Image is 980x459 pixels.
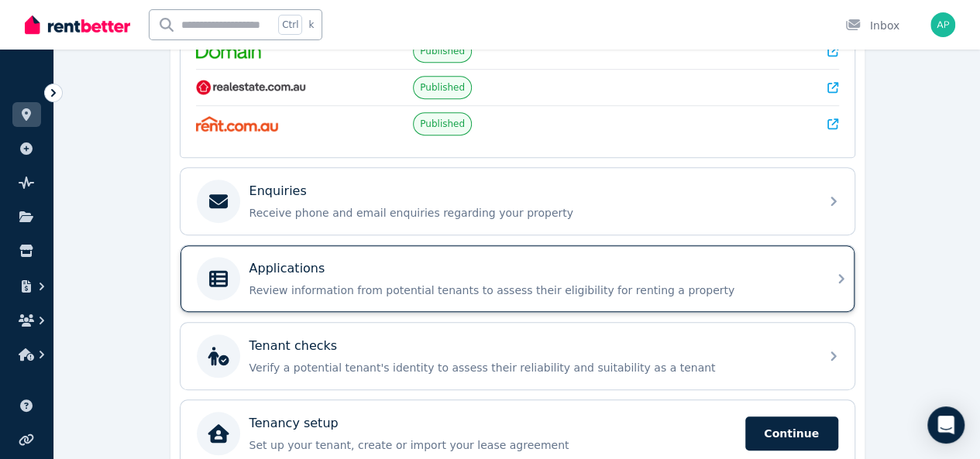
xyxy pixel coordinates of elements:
[249,437,736,453] p: Set up your tenant, create or import your lease agreement
[930,12,955,37] img: Aurora Pagonis
[745,416,838,450] span: Continue
[249,283,810,298] p: Review information from potential tenants to assess their eligibility for renting a property
[181,245,854,312] a: ApplicationsReview information from potential tenants to assess their eligibility for renting a p...
[249,205,810,221] p: Receive phone and email enquiries regarding your property
[249,259,325,278] p: Applications
[196,80,307,95] img: RealEstate.com.au
[927,406,965,444] div: Open Intercom Messenger
[196,43,261,59] img: Domain.com.au
[181,323,854,389] a: Tenant checksVerify a potential tenant's identity to assess their reliability and suitability as ...
[845,18,899,33] div: Inbox
[249,414,339,433] p: Tenancy setup
[196,116,279,132] img: Rent.com.au
[420,45,465,57] span: Published
[420,118,465,130] span: Published
[25,13,130,36] img: RentBetter
[420,81,465,94] span: Published
[249,182,307,200] p: Enquiries
[249,360,810,375] p: Verify a potential tenant's identity to assess their reliability and suitability as a tenant
[308,19,314,31] span: k
[249,337,338,355] p: Tenant checks
[181,168,854,235] a: EnquiriesReceive phone and email enquiries regarding your property
[278,15,302,35] span: Ctrl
